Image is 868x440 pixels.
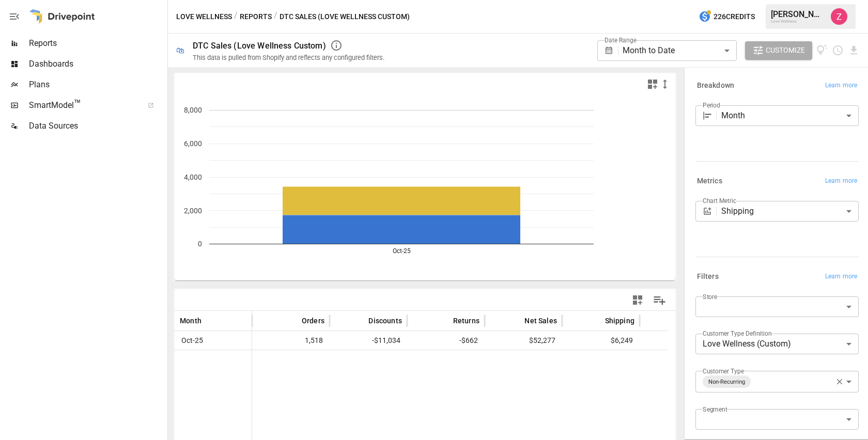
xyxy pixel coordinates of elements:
div: / [234,10,238,23]
button: Zoe Keller [825,2,854,31]
span: Month to Date [623,45,675,55]
span: $6,249 [567,332,634,350]
span: $52,277 [490,332,557,350]
button: Sort [590,313,604,328]
span: Discounts [368,316,402,326]
span: Shipping [605,316,634,326]
span: Non-Recurring [704,376,749,388]
span: -$662 [412,332,479,350]
span: Dashboards [29,58,165,70]
span: Orders [302,316,324,326]
button: Manage Columns [648,289,671,312]
span: 1,518 [257,332,324,350]
span: Data Sources [29,120,165,132]
span: Learn more [825,272,857,282]
text: 6,000 [184,139,202,148]
h6: Breakdown [697,80,734,91]
div: [PERSON_NAME] [771,9,825,19]
span: Returns [453,316,479,326]
span: ™ [74,98,81,111]
img: Zoe Keller [831,8,847,25]
text: 4,000 [184,173,202,181]
text: Oct-25 [393,247,411,255]
button: Sort [438,313,452,328]
div: / [274,10,277,23]
button: 226Credits [694,7,759,26]
span: Learn more [825,176,857,186]
button: View documentation [816,41,828,60]
button: Customize [745,41,812,60]
span: Customize [766,44,805,57]
label: Customer Type [703,367,744,375]
div: 🛍 [176,45,184,55]
label: Date Range [605,36,637,44]
span: Month [180,316,202,326]
span: Reports [29,37,165,50]
button: Schedule report [832,44,844,56]
button: Reports [240,10,272,23]
button: Sort [203,313,217,328]
text: 2,000 [184,207,202,215]
span: SmartModel [29,99,136,112]
text: 0 [198,240,202,248]
label: Store [703,292,717,301]
text: 8,000 [184,106,202,114]
div: Month [721,105,859,126]
button: Love Wellness [176,10,232,23]
button: Sort [353,313,367,328]
div: Shipping [721,201,859,222]
div: This data is pulled from Shopify and reflects any configured filters. [193,54,384,61]
span: 226 Credits [714,10,755,23]
button: Download report [848,44,860,56]
button: Sort [286,313,301,328]
div: Love Wellness (Custom) [695,334,859,354]
span: -$11,034 [335,332,402,350]
span: Net Sales [524,316,557,326]
svg: A chart. [175,95,668,280]
label: Customer Type Definition [703,329,772,338]
label: Segment [703,405,727,414]
div: DTC Sales (Love Wellness Custom) [193,41,326,51]
span: Oct-25 [180,332,246,350]
span: Learn more [825,81,857,91]
div: Love Wellness [771,19,825,24]
label: Period [703,101,720,109]
h6: Metrics [697,176,722,187]
label: Chart Metric [703,196,736,205]
button: Sort [509,313,523,328]
h6: Filters [697,271,719,282]
span: Plans [29,78,165,91]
